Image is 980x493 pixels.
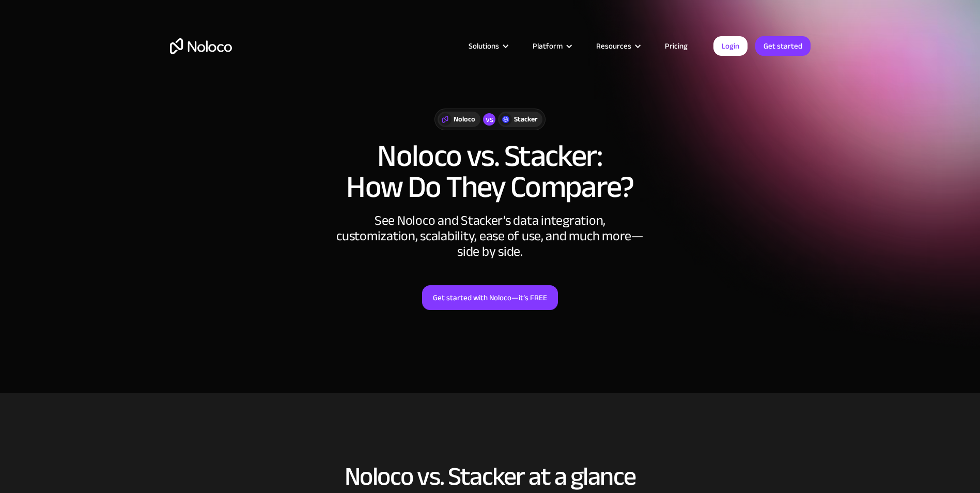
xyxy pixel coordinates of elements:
[596,39,631,53] div: Resources
[454,114,475,125] div: Noloco
[469,39,499,53] div: Solutions
[456,39,520,53] div: Solutions
[170,463,811,490] h2: Noloco vs. Stacker at a glance
[583,39,652,53] div: Resources
[520,39,583,53] div: Platform
[713,36,748,56] a: Login
[170,141,811,203] h1: Noloco vs. Stacker: How Do They Compare?
[533,39,563,53] div: Platform
[652,39,701,53] a: Pricing
[170,38,232,54] a: home
[335,213,645,259] div: See Noloco and Stacker’s data integration, customization, scalability, ease of use, and much more...
[755,36,811,56] a: Get started
[422,285,558,310] a: Get started with Noloco—it’s FREE
[514,114,537,125] div: Stacker
[483,113,495,126] div: vs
